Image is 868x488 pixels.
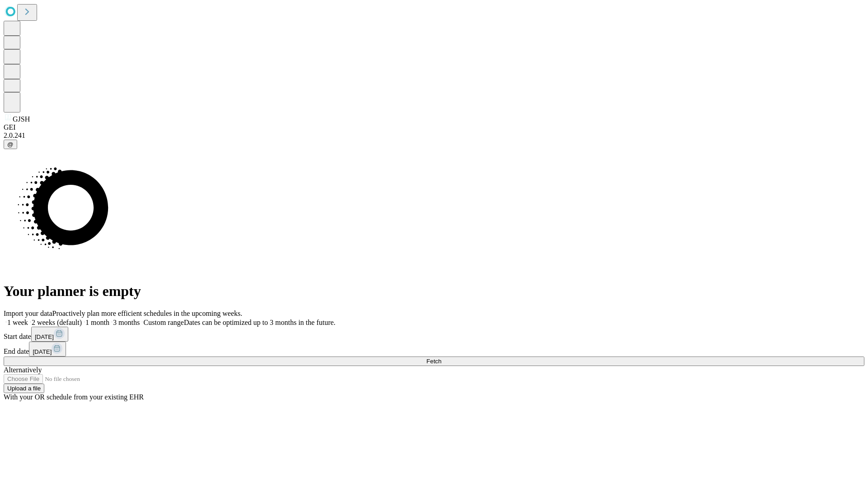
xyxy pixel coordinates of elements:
button: Upload a file [4,384,44,393]
div: Start date [4,327,864,342]
div: 2.0.241 [4,131,864,140]
span: [DATE] [35,333,54,340]
button: @ [4,140,17,149]
span: @ [7,141,14,148]
button: Fetch [4,357,864,366]
span: GJSH [13,115,30,123]
div: GEI [4,123,864,131]
span: Alternatively [4,366,42,374]
button: [DATE] [31,327,68,342]
span: Import your data [4,310,52,317]
span: [DATE] [33,348,52,355]
span: 1 week [7,319,28,326]
span: Proactively plan more efficient schedules in the upcoming weeks. [52,310,242,317]
span: With your OR schedule from your existing EHR [4,393,144,401]
button: [DATE] [29,342,66,357]
span: 1 month [85,319,109,326]
span: 2 weeks (default) [32,319,82,326]
div: End date [4,342,864,357]
span: 3 months [113,319,140,326]
span: Dates can be optimized up to 3 months in the future. [184,319,335,326]
span: Custom range [143,319,184,326]
h1: Your planner is empty [4,283,864,300]
span: Fetch [426,358,441,365]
